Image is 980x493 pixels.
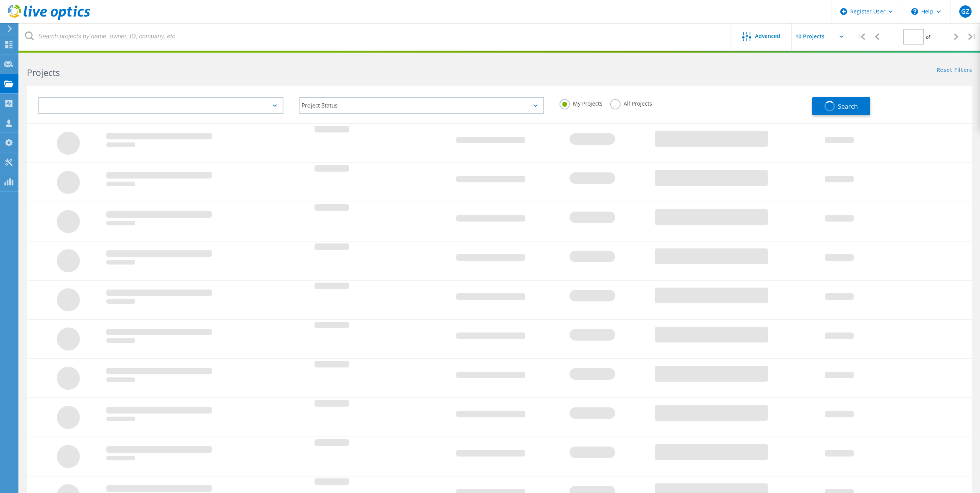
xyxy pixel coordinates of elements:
a: Reset Filters [937,67,972,74]
b: Projects [27,66,60,79]
a: Live Optics Dashboard [8,16,90,22]
button: Search [812,97,870,115]
div: | [853,23,869,50]
div: Project Status [299,97,544,114]
label: All Projects [610,99,652,106]
input: Search projects by name, owner, ID, company, etc [19,23,731,50]
span: Search [838,102,858,111]
span: GZ [961,8,969,15]
span: Advanced [755,33,780,39]
div: | [964,23,980,50]
label: My Projects [560,99,603,106]
span: of [926,34,930,40]
svg: \n [911,8,918,15]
